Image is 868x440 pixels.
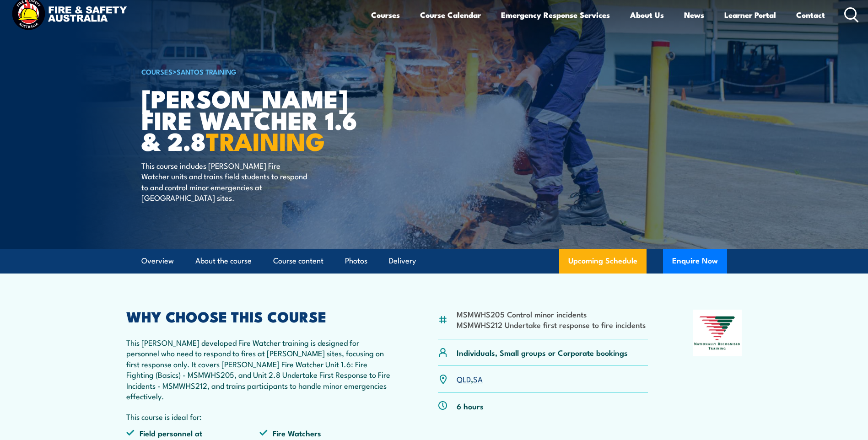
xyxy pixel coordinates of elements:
[457,374,483,384] p: ,
[684,3,704,27] a: News
[473,373,483,384] a: SA
[273,249,323,273] a: Course content
[457,401,484,411] p: 6 hours
[693,310,742,356] img: Nationally Recognised Training logo.
[663,249,727,274] button: Enquire Now
[345,249,367,273] a: Photos
[420,3,481,27] a: Course Calendar
[141,87,367,151] h1: [PERSON_NAME] Fire Watcher 1.6 & 2.8
[796,3,825,27] a: Contact
[630,3,664,27] a: About Us
[457,309,646,319] li: MSMWHS205 Control minor incidents
[177,66,237,76] a: Santos Training
[457,319,646,330] li: MSMWHS212 Undertake first response to fire incidents
[501,3,610,27] a: Emergency Response Services
[141,66,367,77] h6: >
[457,347,628,358] p: Individuals, Small groups or Corporate bookings
[141,160,308,203] p: This course includes [PERSON_NAME] Fire Watcher units and trains field students to respond to and...
[126,337,394,401] p: This [PERSON_NAME] developed Fire Watcher training is designed for personnel who need to respond ...
[206,121,325,159] strong: TRAINING
[389,249,416,273] a: Delivery
[195,249,252,273] a: About the course
[141,249,174,273] a: Overview
[371,3,400,27] a: Courses
[457,373,471,384] a: QLD
[724,3,776,27] a: Learner Portal
[126,411,394,422] p: This course is ideal for:
[126,310,394,322] h2: WHY CHOOSE THIS COURSE
[141,66,173,76] a: COURSES
[559,249,647,274] a: Upcoming Schedule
